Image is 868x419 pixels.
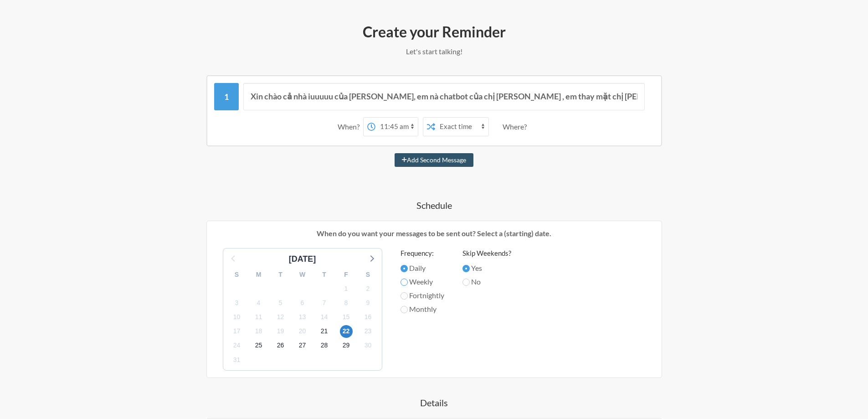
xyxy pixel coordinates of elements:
span: Friday, September 12, 2025 [274,311,287,324]
p: Let's start talking! [170,46,699,57]
span: Sunday, September 21, 2025 [318,325,331,338]
h2: Create your Reminder [170,22,699,41]
span: Friday, September 19, 2025 [274,325,287,338]
span: Saturday, September 20, 2025 [296,325,309,338]
span: Friday, September 5, 2025 [274,296,287,309]
input: Daily [401,265,408,272]
span: Sunday, September 7, 2025 [318,296,331,309]
button: Add Second Message [395,153,473,167]
h4: Details [170,396,699,409]
div: Where? [503,117,530,136]
span: Wednesday, September 24, 2025 [231,339,243,352]
div: S [226,268,248,282]
span: Sunday, September 14, 2025 [318,311,331,324]
span: Saturday, September 27, 2025 [296,339,309,352]
span: Thursday, September 11, 2025 [252,311,265,324]
div: W [292,268,313,282]
span: Monday, September 1, 2025 [340,282,353,295]
h4: Schedule [170,199,699,212]
span: Friday, September 26, 2025 [274,339,287,352]
span: Tuesday, September 30, 2025 [362,339,375,352]
input: Monthly [401,306,408,313]
label: Monthly [401,304,444,315]
input: Message [243,83,645,110]
label: Fortnightly [401,290,444,301]
span: Monday, September 15, 2025 [340,311,353,324]
div: F [335,268,357,282]
label: No [462,276,511,287]
label: Yes [462,263,511,274]
label: Weekly [401,276,444,287]
span: Wednesday, September 10, 2025 [231,311,243,324]
label: Frequency: [401,248,444,259]
span: Wednesday, September 3, 2025 [231,296,243,309]
span: Saturday, September 6, 2025 [296,296,309,309]
span: Monday, September 22, 2025 [340,325,353,338]
div: M [248,268,270,282]
span: Tuesday, September 23, 2025 [362,325,375,338]
span: Sunday, September 28, 2025 [318,339,331,352]
span: Thursday, September 25, 2025 [252,339,265,352]
input: Yes [462,265,470,272]
span: Wednesday, October 1, 2025 [231,353,243,366]
span: Wednesday, September 17, 2025 [231,325,243,338]
input: Weekly [401,279,408,286]
span: Tuesday, September 16, 2025 [362,311,375,324]
label: Daily [401,263,444,274]
input: No [462,279,470,286]
label: Skip Weekends? [462,248,511,259]
span: Tuesday, September 2, 2025 [362,282,375,295]
div: S [357,268,379,282]
span: Monday, September 29, 2025 [340,339,353,352]
span: Thursday, September 18, 2025 [252,325,265,338]
span: Tuesday, September 9, 2025 [362,296,375,309]
span: Saturday, September 13, 2025 [296,311,309,324]
span: Thursday, September 4, 2025 [252,296,265,309]
input: Fortnightly [401,292,408,300]
div: T [313,268,335,282]
span: Monday, September 8, 2025 [340,296,353,309]
div: [DATE] [285,253,320,265]
div: When? [338,117,363,136]
div: T [270,268,292,282]
p: When do you want your messages to be sent out? Select a (starting) date. [214,228,655,239]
